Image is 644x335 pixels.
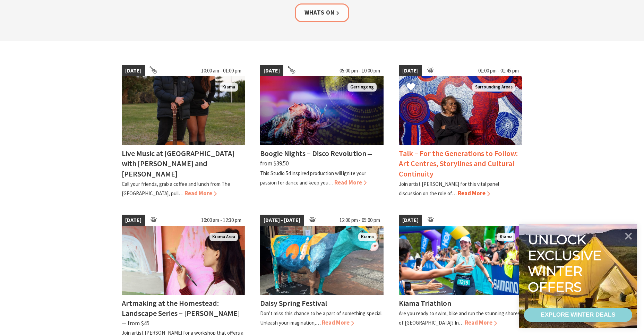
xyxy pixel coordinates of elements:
[260,148,366,158] h4: Boogie Nights – Disco Revolution
[260,76,384,145] img: Boogie Nights
[295,3,350,22] a: Whats On
[122,215,145,226] span: [DATE]
[528,232,604,295] div: Unlock exclusive winter offers
[260,298,327,308] h4: Daisy Spring Festival
[122,226,245,295] img: Artist holds paint brush whilst standing with several artworks behind her
[209,233,238,241] span: Kiama Area
[465,319,497,326] span: Read More
[399,65,522,198] a: [DATE] 01:00 pm - 01:45 pm Betty Pumani Kuntiwa stands in front of her large scale painting Surro...
[336,215,384,226] span: 12:00 pm - 05:00 pm
[198,65,245,76] span: 10:00 am - 01:00 pm
[122,319,149,327] span: ⁠— from $45
[220,83,238,92] span: Kiama
[322,319,354,326] span: Read More
[122,298,240,318] h4: Artmaking at the Homestead: Landscape Series – [PERSON_NAME]
[334,179,367,186] span: Read More
[399,181,499,197] p: Join artist [PERSON_NAME] for this vital panel discussion on the role of…
[399,310,520,326] p: Are you ready to swim, bike and run the stunning shores of [GEOGRAPHIC_DATA]? In…
[122,65,145,76] span: [DATE]
[399,76,522,145] img: Betty Pumani Kuntiwa stands in front of her large scale painting
[336,65,384,76] span: 05:00 pm - 10:00 pm
[541,308,615,322] div: EXPLORE WINTER DEALS
[122,65,245,198] a: [DATE] 10:00 am - 01:00 pm Em & Ron Kiama Live Music at [GEOGRAPHIC_DATA] with [PERSON_NAME] and ...
[399,215,422,226] span: [DATE]
[260,65,384,198] a: [DATE] 05:00 pm - 10:00 pm Boogie Nights Gerringong Boogie Nights – Disco Revolution ⁠— from $39....
[399,226,522,295] img: kiamatriathlon
[122,76,245,145] img: Em & Ron
[475,65,522,76] span: 01:00 pm - 01:45 pm
[184,189,217,197] span: Read More
[497,233,515,241] span: Kiama
[399,65,422,76] span: [DATE]
[358,233,377,241] span: Kiama
[260,310,383,326] p: Don’t miss this chance to be a part of something special. Unleash your imagination,…
[347,83,377,92] span: Gerringong
[399,148,518,178] h4: Talk – For the Generations to Follow: Art Centres, Storylines and Cultural Continuity
[400,76,422,99] button: Click to Favourite Talk – For the Generations to Follow: Art Centres, Storylines and Cultural Con...
[260,65,283,76] span: [DATE]
[122,181,230,197] p: Call your friends, grab a coffee and lunch from The [GEOGRAPHIC_DATA], pull…
[472,83,515,92] span: Surrounding Areas
[260,226,384,295] img: Dairy Cow Art
[198,215,245,226] span: 10:00 am - 12:30 pm
[122,148,234,178] h4: Live Music at [GEOGRAPHIC_DATA] with [PERSON_NAME] and [PERSON_NAME]
[399,298,451,308] h4: Kiama Triathlon
[524,308,632,322] a: EXPLORE WINTER DEALS
[458,189,490,197] span: Read More
[260,215,304,226] span: [DATE] - [DATE]
[260,170,366,186] p: This Studio 54 inspired production will ignite your passion for dance and keep you…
